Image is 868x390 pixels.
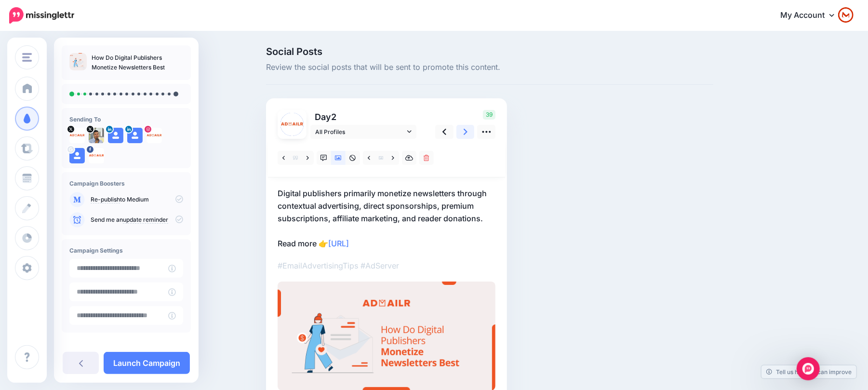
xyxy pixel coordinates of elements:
a: update reminder [123,216,168,224]
img: 443715595_3912504062340777_2290273208673023050_n-bsa146965.jpg [147,128,162,143]
img: user_default_image.png [127,128,143,143]
h4: Campaign Settings [69,247,183,254]
img: 306269324_128070373308284_3359994576676320946_n-bsa146964.png [89,148,104,163]
h4: Sending To [69,116,183,123]
img: 5T2vCaaP-27537.jpg [89,128,104,143]
span: Social Posts [266,47,713,56]
h4: Campaign Boosters [69,180,183,187]
img: menu.png [22,53,32,62]
span: All Profiles [315,127,405,137]
p: Send me an [91,215,183,224]
p: #EmailAdvertisingTips #AdServer [278,259,495,272]
a: My Account [771,4,854,27]
a: [URL] [328,239,349,248]
img: 443715595_3912504062340777_2290273208673023050_n-bsa146965.jpg [280,113,304,136]
span: 39 [483,110,495,120]
a: All Profiles [310,125,416,139]
p: Day [310,110,418,124]
a: Re-publish [91,196,120,203]
span: 2 [331,112,336,122]
img: user_default_image.png [69,148,85,163]
img: Missinglettr [9,7,74,24]
a: Tell us how we can improve [761,365,856,378]
div: Open Intercom Messenger [797,357,820,380]
p: Digital publishers primarily monetize newsletters through contextual advertising, direct sponsors... [278,187,495,250]
p: to Medium [91,195,183,204]
img: ef354d3bbd93756dcc8a291a3e7d0d4b_thumb.jpg [69,53,87,70]
span: Review the social posts that will be sent to promote this content. [266,61,713,74]
p: How Do Digital Publishers Monetize Newsletters Best [92,53,183,72]
img: FffRtHk9-27594.jpg [69,128,85,143]
img: user_default_image.png [108,128,123,143]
